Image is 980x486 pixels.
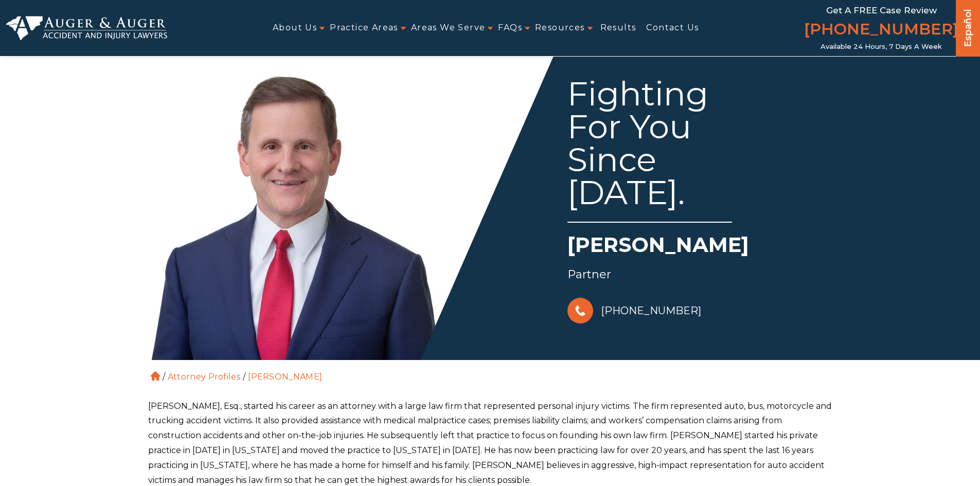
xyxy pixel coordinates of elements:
[411,16,486,40] a: Areas We Serve
[140,51,449,360] img: Herbert Auger
[245,372,325,382] li: [PERSON_NAME]
[826,5,937,15] span: Get a FREE Case Review
[273,16,317,40] a: About Us
[148,360,832,384] ol: / /
[804,18,958,43] a: [PHONE_NUMBER]
[151,371,160,381] a: Home
[498,16,522,40] a: FAQs
[567,230,834,264] h1: [PERSON_NAME]
[168,372,240,382] a: Attorney Profiles
[567,264,834,285] div: Partner
[567,77,732,223] div: Fighting For You Since [DATE].
[567,295,701,326] a: [PHONE_NUMBER]
[600,16,636,40] a: Results
[6,16,167,41] img: Auger & Auger Accident and Injury Lawyers Logo
[330,16,398,40] a: Practice Areas
[821,43,942,51] span: Available 24 Hours, 7 Days a Week
[535,16,585,40] a: Resources
[646,16,699,40] a: Contact Us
